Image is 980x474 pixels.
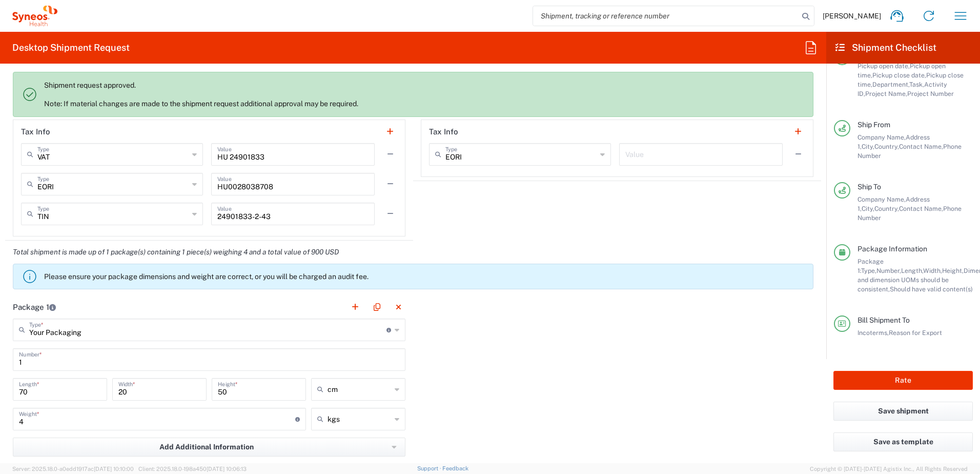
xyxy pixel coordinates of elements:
[21,127,50,137] h2: Tax Info
[207,466,247,472] span: [DATE] 10:06:13
[862,205,874,212] span: City,
[429,127,458,137] h2: Tax Info
[13,302,56,312] h2: Package 1
[899,143,943,150] span: Contact Name,
[835,42,936,54] h2: Shipment Checklist
[857,183,881,191] span: Ship To
[417,465,443,471] a: Support
[159,442,254,452] span: Add Additional Information
[810,464,968,473] span: Copyright © [DATE]-[DATE] Agistix Inc., All Rights Reserved
[823,11,881,21] span: [PERSON_NAME]
[5,248,346,256] em: Total shipment is made up of 1 package(s) containing 1 piece(s) weighing 4 and a total value of 9...
[872,71,926,79] span: Pickup close date,
[94,466,134,472] span: [DATE] 10:10:00
[44,272,809,281] p: Please ensure your package dimensions and weight are correct, or you will be charged an audit fee.
[857,258,884,274] span: Package 1:
[862,143,874,150] span: City,
[857,62,910,70] span: Pickup open date,
[874,143,899,150] span: Country,
[909,81,924,88] span: Task,
[13,438,405,457] button: Add Additional Information
[865,90,907,97] span: Project Name,
[899,205,943,212] span: Contact Name,
[874,205,899,212] span: Country,
[876,267,901,274] span: Number,
[901,267,923,274] span: Length,
[857,329,889,337] span: Incoterms,
[907,90,954,97] span: Project Number
[12,42,130,54] h2: Desktop Shipment Request
[923,267,942,274] span: Width,
[889,329,942,337] span: Reason for Export
[12,466,134,472] span: Server: 2025.18.0-a0edd1917ac
[942,267,964,274] span: Height,
[442,465,468,471] a: Feedback
[44,81,805,108] div: Shipment request approved. Note: If material changes are made to the shipment request additional ...
[890,285,973,293] span: Should have valid content(s)
[857,121,890,129] span: Ship From
[861,267,876,274] span: Type,
[857,316,910,324] span: Bill Shipment To
[533,6,799,26] input: Shipment, tracking or reference number
[857,133,906,141] span: Company Name,
[833,402,973,421] button: Save shipment
[833,371,973,390] button: Rate
[833,432,973,451] button: Save as template
[857,195,906,203] span: Company Name,
[138,466,247,472] span: Client: 2025.18.0-198a450
[857,245,927,253] span: Package Information
[872,81,909,88] span: Department,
